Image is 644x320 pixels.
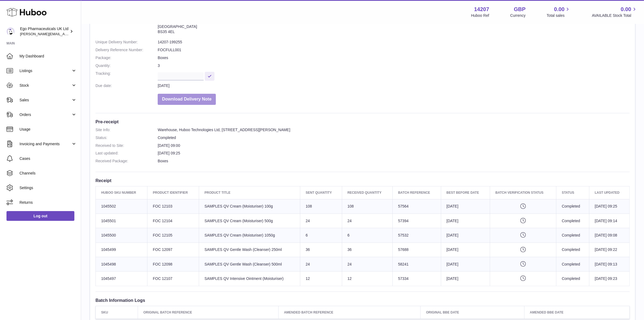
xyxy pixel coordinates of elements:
td: 58241 [392,257,441,271]
dd: [DATE] 09:00 [158,143,630,148]
td: [DATE] [441,257,490,271]
dt: Received Package: [95,159,158,164]
th: Received Quantity [342,186,392,199]
span: Settings [19,185,77,190]
img: jane.bates@egopharm.com [6,27,15,35]
h3: Batch Information Logs [95,297,630,303]
td: 24 [342,214,392,228]
dd: [DATE] 09:25 [158,151,630,156]
td: 108 [342,199,392,214]
span: Channels [19,171,77,176]
td: 36 [342,243,392,257]
th: Last updated [589,186,630,199]
dd: [DATE] [158,83,630,88]
dt: Unique Delivery Number: [95,40,158,45]
h3: Receipt [95,177,630,183]
td: FOC 12097 [147,243,199,257]
strong: 14207 [474,6,489,13]
td: 1045497 [96,271,147,286]
span: Invoicing and Payments [19,141,71,147]
td: [DATE] 09:22 [589,243,630,257]
span: 0.00 [554,6,565,13]
dt: Received to Site: [95,143,158,148]
span: Total sales [547,13,571,18]
th: Product title [199,186,300,199]
td: 1045500 [96,228,147,243]
dt: Package: [95,55,158,60]
td: 12 [342,271,392,286]
th: Product Identifier [147,186,199,199]
button: Download Delivery Note [158,94,216,105]
dd: Boxes [158,159,630,164]
h3: Pre-receipt [95,119,630,125]
td: 1045498 [96,257,147,271]
dt: Due date: [95,83,158,88]
td: Completed [556,214,589,228]
a: Log out [6,211,74,221]
span: Returns [19,200,77,205]
td: 12 [300,271,342,286]
td: Completed [556,243,589,257]
td: SAMPLES QV Cream (Moisturiser) 100g [199,199,300,214]
td: 6 [342,228,392,243]
span: Orders [19,112,71,117]
td: [DATE] [441,243,490,257]
dd: FOCFULL001 [158,47,630,53]
th: Status [556,186,589,199]
th: Best Before Date [441,186,490,199]
td: [DATE] [441,214,490,228]
td: 57532 [392,228,441,243]
dt: Quantity: [95,63,158,68]
th: Amended BBE Date [524,306,630,319]
td: SAMPLES QV Intensive Ointment (Moisturiser) [199,271,300,286]
td: [DATE] 09:25 [589,199,630,214]
td: 6 [300,228,342,243]
span: Stock [19,83,71,88]
td: FOC 12098 [147,257,199,271]
td: 24 [342,257,392,271]
td: [DATE] 09:13 [589,257,630,271]
div: Huboo Ref [471,13,489,18]
td: FOC 12104 [147,214,199,228]
strong: GBP [514,6,526,13]
dd: Boxes [158,55,630,60]
td: [DATE] [441,271,490,286]
th: Batch Reference [392,186,441,199]
span: Sales [19,98,71,103]
td: Completed [556,271,589,286]
th: SKU [96,306,138,319]
div: Currency [510,13,526,18]
span: My Dashboard [19,54,77,59]
td: FOC 12103 [147,199,199,214]
span: Usage [19,127,77,132]
a: 0.00 AVAILABLE Stock Total [592,6,638,18]
th: Original BBE Date [421,306,524,319]
td: 57688 [392,243,441,257]
td: [DATE] [441,228,490,243]
td: SAMPLES QV Cream (Moisturiser) 1050g [199,228,300,243]
td: 24 [300,257,342,271]
th: Amended Batch Reference [279,306,421,319]
dt: Delivery Reference Number: [95,47,158,53]
td: FOC 12105 [147,228,199,243]
td: SAMPLES QV Cream (Moisturiser) 500g [199,214,300,228]
td: [DATE] 09:08 [589,228,630,243]
td: Completed [556,228,589,243]
td: [DATE] [441,199,490,214]
a: 0.00 Total sales [547,6,571,18]
dd: 14207-199255 [158,40,630,45]
td: [DATE] 09:14 [589,214,630,228]
dt: Last updated: [95,151,158,156]
td: 108 [300,199,342,214]
td: 1045502 [96,199,147,214]
div: Ego Pharmaceuticals UK Ltd [20,26,69,37]
td: 36 [300,243,342,257]
dd: Completed [158,135,630,140]
td: 57334 [392,271,441,286]
th: Sent Quantity [300,186,342,199]
th: Batch Verification Status [490,186,556,199]
dt: Site Info: [95,127,158,132]
td: FOC 12107 [147,271,199,286]
td: 24 [300,214,342,228]
span: [PERSON_NAME][EMAIL_ADDRESS][PERSON_NAME][DOMAIN_NAME] [20,32,137,36]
